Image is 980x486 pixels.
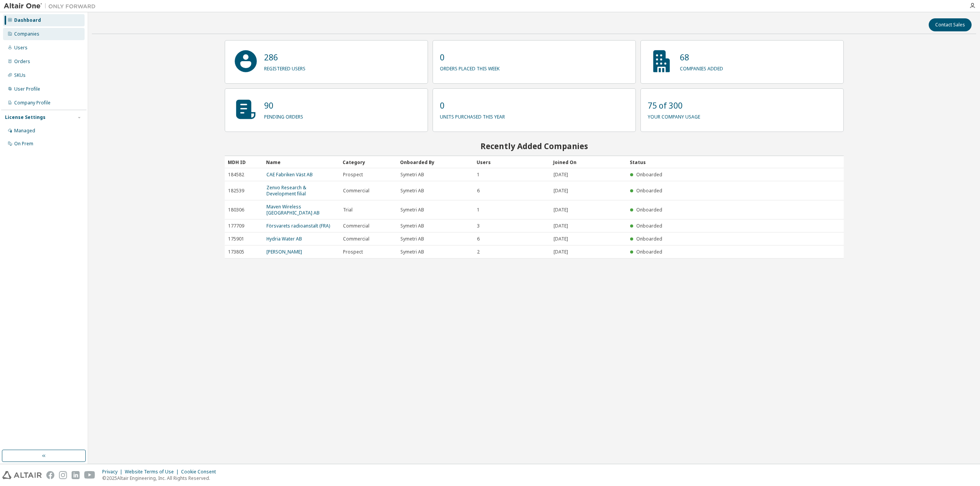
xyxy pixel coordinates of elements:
[2,471,42,479] img: altair_logo.svg
[400,188,424,194] span: Symetri AB
[228,207,244,213] span: 180306
[264,63,305,72] p: registered users
[266,236,302,242] a: Hydria Water AB
[46,471,54,479] img: facebook.svg
[477,156,547,168] div: Users
[400,236,424,242] span: Symetri AB
[266,249,302,255] a: [PERSON_NAME]
[14,141,33,147] div: On Prem
[554,249,568,255] span: [DATE]
[477,207,480,213] span: 1
[266,171,313,178] a: CAE Fabriken Väst AB
[181,469,220,475] div: Cookie Consent
[266,223,330,229] a: Försvarets radioanstalt (FRA)
[477,223,480,229] span: 3
[554,236,568,242] span: [DATE]
[125,469,181,475] div: Website Terms of Use
[477,249,480,255] span: 2
[400,172,424,178] span: Symetri AB
[343,207,353,213] span: Trial
[636,236,662,242] span: Onboarded
[14,128,35,134] div: Managed
[4,2,100,10] img: Altair One
[266,203,320,216] a: Maven Wireless [GEOGRAPHIC_DATA] AB
[636,249,662,255] span: Onboarded
[228,223,244,229] span: 177709
[553,156,624,168] div: Joined On
[343,236,369,242] span: Commercial
[680,52,723,63] p: 68
[343,172,363,178] span: Prospect
[102,469,125,475] div: Privacy
[264,111,303,120] p: pending orders
[343,156,394,168] div: Category
[266,156,336,168] div: Name
[228,236,244,242] span: 175901
[630,156,798,168] div: Status
[343,249,363,255] span: Prospect
[14,100,51,106] div: Company Profile
[636,187,662,194] span: Onboarded
[636,171,662,178] span: Onboarded
[400,156,470,168] div: Onboarded By
[648,100,700,111] p: 75 of 300
[477,172,480,178] span: 1
[14,59,30,65] div: Orders
[440,52,500,63] p: 0
[72,471,80,479] img: linkedin.svg
[477,236,480,242] span: 6
[228,249,244,255] span: 173805
[228,172,244,178] span: 184582
[343,223,369,229] span: Commercial
[14,86,40,92] div: User Profile
[5,114,46,120] div: License Settings
[84,471,95,479] img: youtube.svg
[59,471,67,479] img: instagram.svg
[440,111,505,120] p: units purchased this year
[264,100,303,111] p: 90
[636,206,662,213] span: Onboarded
[225,141,844,151] h2: Recently Added Companies
[266,184,306,197] a: Zenvo Research & Development filial
[228,156,260,168] div: MDH ID
[14,31,39,37] div: Companies
[554,207,568,213] span: [DATE]
[929,18,972,31] button: Contact Sales
[264,52,305,63] p: 286
[636,223,662,229] span: Onboarded
[14,17,41,23] div: Dashboard
[440,100,505,111] p: 0
[14,45,28,51] div: Users
[400,207,424,213] span: Symetri AB
[648,111,700,120] p: your company usage
[400,223,424,229] span: Symetri AB
[343,188,369,194] span: Commercial
[554,188,568,194] span: [DATE]
[680,63,723,72] p: companies added
[554,223,568,229] span: [DATE]
[14,72,26,78] div: SKUs
[102,475,220,481] p: © 2025 Altair Engineering, Inc. All Rights Reserved.
[440,63,500,72] p: orders placed this week
[400,249,424,255] span: Symetri AB
[477,188,480,194] span: 6
[554,172,568,178] span: [DATE]
[228,188,244,194] span: 182539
